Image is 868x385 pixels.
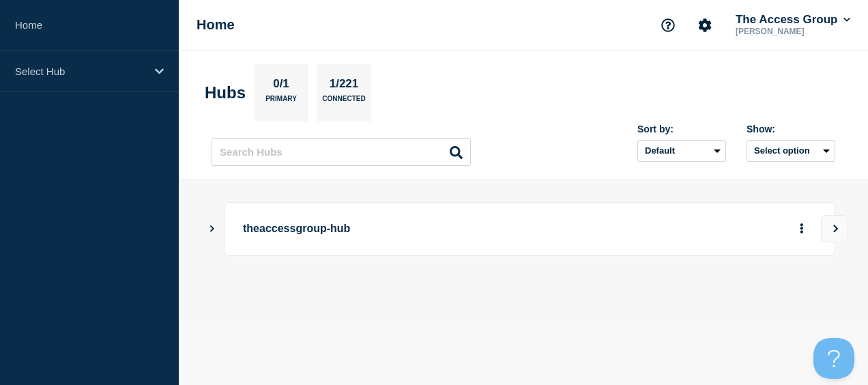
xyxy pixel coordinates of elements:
input: Search Hubs [212,138,471,166]
button: Support [654,11,682,40]
p: theaccessgroup-hub [243,216,736,242]
h2: Hubs [205,83,246,102]
p: [PERSON_NAME] [733,27,853,36]
p: Connected [322,95,365,109]
button: More actions [793,216,811,242]
iframe: Help Scout Beacon - Open [813,338,854,379]
button: Account settings [691,11,719,40]
p: Select Hub [15,66,146,77]
p: 0/1 [268,77,295,95]
button: The Access Group [733,13,853,27]
button: Select option [747,140,835,162]
h1: Home [197,17,235,33]
div: Show: [747,124,835,134]
button: View [821,215,848,242]
div: Sort by: [637,124,726,134]
button: Show Connected Hubs [209,224,216,234]
p: Primary [265,95,297,109]
select: Sort by [637,140,726,162]
p: 1/221 [324,77,364,95]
